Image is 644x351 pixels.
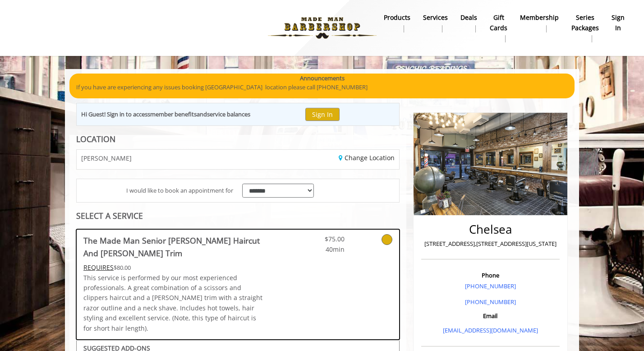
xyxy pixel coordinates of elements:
a: [PHONE_NUMBER] [465,298,516,306]
p: [STREET_ADDRESS],[STREET_ADDRESS][US_STATE] [423,239,557,249]
span: This service needs some Advance to be paid before we block your appointment [83,263,114,272]
a: [PHONE_NUMBER] [465,282,516,290]
h2: Chelsea [423,223,557,236]
a: MembershipMembership [514,11,565,35]
b: Services [423,13,448,23]
span: I would like to book an appointment for [126,186,233,195]
b: products [384,13,410,23]
div: $80.00 [83,263,265,272]
button: Sign In [305,108,340,121]
a: Change Location [339,153,395,162]
b: The Made Man Senior [PERSON_NAME] Haircut And [PERSON_NAME] Trim [83,234,265,259]
b: Membership [520,13,559,23]
b: LOCATION [76,134,115,144]
a: Productsproducts [377,11,417,35]
b: member benefits [150,110,197,118]
b: Deals [460,13,477,23]
h3: Phone [423,272,557,278]
a: [EMAIL_ADDRESS][DOMAIN_NAME] [443,326,538,334]
h3: Email [423,313,557,319]
b: service balances [207,110,250,118]
b: Series packages [571,13,599,33]
a: ServicesServices [417,11,454,35]
a: Gift cardsgift cards [483,11,514,45]
p: If you have are experiencing any issues booking [GEOGRAPHIC_DATA] location please call [PHONE_NUM... [76,83,568,92]
b: gift cards [490,13,507,33]
a: Series packagesSeries packages [565,11,605,45]
div: SELECT A SERVICE [76,212,400,220]
span: $75.00 [291,234,345,244]
span: [PERSON_NAME] [81,155,132,162]
div: Hi Guest! Sign in to access and [81,110,250,119]
a: sign insign in [605,11,631,35]
img: Made Man Barbershop logo [260,3,384,53]
a: DealsDeals [454,11,483,35]
span: 40min [291,245,345,254]
b: sign in [612,13,625,33]
p: This service is performed by our most experienced professionals. A great combination of a scissor... [83,273,265,333]
b: Announcements [300,74,345,83]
